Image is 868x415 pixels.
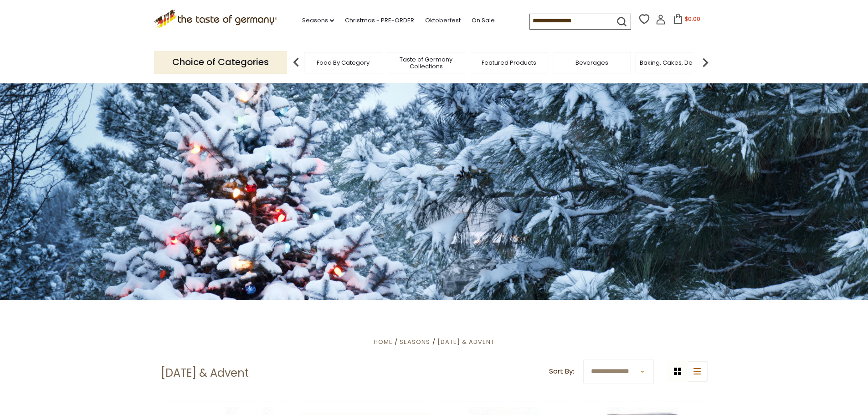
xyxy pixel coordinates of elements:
img: next arrow [696,53,714,72]
a: Oktoberfest [425,15,461,26]
a: Christmas - PRE-ORDER [345,15,414,26]
span: $0.00 [685,15,700,23]
a: Home [374,338,393,346]
a: Beverages [575,59,608,66]
label: Sort By: [549,366,574,377]
a: [DATE] & Advent [437,338,494,346]
button: $0.00 [668,14,706,27]
a: Seasons [400,338,430,346]
p: Choice of Categories [154,51,287,73]
a: Taste of Germany Collections [390,56,462,70]
h1: [DATE] & Advent [161,366,249,380]
img: previous arrow [287,53,305,72]
a: On Sale [472,15,495,26]
a: Seasons [302,15,334,26]
a: Baking, Cakes, Desserts [640,59,710,66]
a: Food By Category [317,59,370,66]
a: Featured Products [482,59,536,66]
